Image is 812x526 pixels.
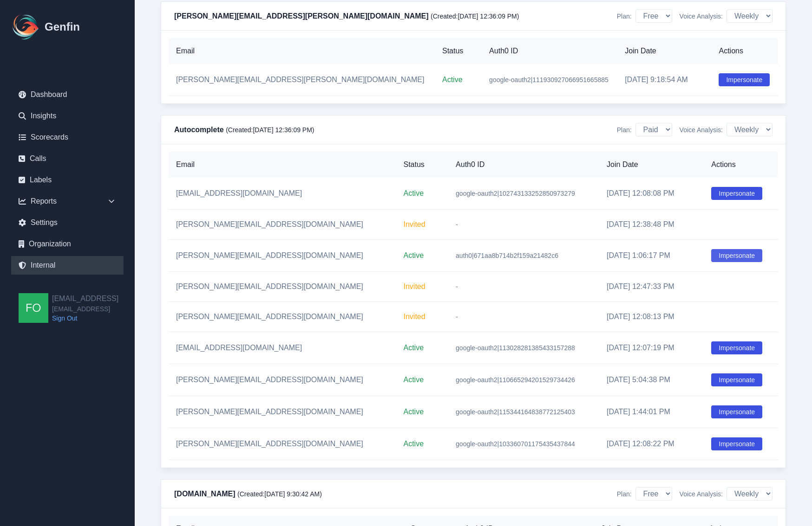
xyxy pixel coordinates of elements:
[711,38,778,64] th: Actions
[11,235,124,253] a: Organization
[45,19,80,34] h1: Genfin
[456,344,575,352] span: google-oauth2|113028281385433157288
[404,440,424,448] span: Active
[11,192,124,211] div: Reports
[404,220,426,228] span: Invited
[680,12,723,21] span: Voice Analysis:
[599,210,704,240] td: [DATE] 12:38:48 PM
[456,283,458,290] span: -
[435,38,482,64] th: Status
[711,405,762,418] button: Impersonate
[431,13,519,20] span: (Created: [DATE] 12:36:09 PM )
[11,256,124,275] a: Internal
[169,302,396,332] td: [PERSON_NAME][EMAIL_ADDRESS][DOMAIN_NAME]
[404,189,424,197] span: Active
[456,408,575,416] span: google-oauth2|115344164838772125403
[719,73,770,86] button: Impersonate
[11,213,124,232] a: Settings
[11,149,124,168] a: Calls
[456,190,575,197] span: google-oauth2|102743133252850973279
[711,373,762,386] button: Impersonate
[52,293,118,304] h2: [EMAIL_ADDRESS]
[442,76,463,83] span: Active
[456,440,575,448] span: google-oauth2|103360701175435437844
[599,396,704,428] td: [DATE] 1:44:01 PM
[11,128,124,147] a: Scorecards
[489,76,609,83] span: google-oauth2|111930927066951665885
[11,171,124,189] a: Labels
[174,488,322,500] h4: [DOMAIN_NAME]
[599,364,704,396] td: [DATE] 5:04:38 PM
[396,152,449,178] th: Status
[169,178,396,210] td: [EMAIL_ADDRESS][DOMAIN_NAME]
[711,437,762,450] button: Impersonate
[226,126,314,134] span: (Created: [DATE] 12:36:09 PM )
[599,272,704,302] td: [DATE] 12:47:33 PM
[404,344,424,352] span: Active
[617,64,711,96] td: [DATE] 9:18:54 AM
[404,282,426,290] span: Invited
[11,85,124,104] a: Dashboard
[711,249,762,262] button: Impersonate
[169,64,435,96] td: [PERSON_NAME][EMAIL_ADDRESS][PERSON_NAME][DOMAIN_NAME]
[482,38,617,64] th: Auth0 ID
[680,125,723,135] span: Voice Analysis:
[599,152,704,178] th: Join Date
[404,313,426,321] span: Invited
[169,428,396,460] td: [PERSON_NAME][EMAIL_ADDRESS][DOMAIN_NAME]
[169,272,396,302] td: [PERSON_NAME][EMAIL_ADDRESS][DOMAIN_NAME]
[456,252,558,259] span: auth0|671aa8b714b2f159a21482c6
[19,293,48,323] img: founders@genfin.ai
[169,152,396,178] th: Email
[599,178,704,210] td: [DATE] 12:08:08 PM
[169,240,396,272] td: [PERSON_NAME][EMAIL_ADDRESS][DOMAIN_NAME]
[711,341,762,354] button: Impersonate
[599,428,704,460] td: [DATE] 12:08:22 PM
[11,107,124,125] a: Insights
[617,38,711,64] th: Join Date
[404,251,424,259] span: Active
[617,489,632,499] span: Plan:
[169,210,396,240] td: [PERSON_NAME][EMAIL_ADDRESS][DOMAIN_NAME]
[169,38,435,64] th: Email
[456,313,458,321] span: -
[448,152,599,178] th: Auth0 ID
[456,376,575,384] span: google-oauth2|110665294201529734426
[617,125,632,135] span: Plan:
[404,408,424,416] span: Active
[680,489,723,499] span: Voice Analysis:
[52,304,118,314] span: [EMAIL_ADDRESS]
[174,124,314,135] h4: Autocomplete
[599,240,704,272] td: [DATE] 1:06:17 PM
[599,302,704,332] td: [DATE] 12:08:13 PM
[52,314,118,323] a: Sign Out
[711,187,762,200] button: Impersonate
[169,332,396,364] td: [EMAIL_ADDRESS][DOMAIN_NAME]
[599,332,704,364] td: [DATE] 12:07:19 PM
[11,12,41,42] img: Logo
[404,376,424,384] span: Active
[169,364,396,396] td: [PERSON_NAME][EMAIL_ADDRESS][DOMAIN_NAME]
[704,152,778,178] th: Actions
[456,221,458,228] span: -
[169,396,396,428] td: [PERSON_NAME][EMAIL_ADDRESS][DOMAIN_NAME]
[237,490,322,498] span: (Created: [DATE] 9:30:42 AM )
[617,12,632,21] span: Plan:
[174,11,519,22] h4: [PERSON_NAME][EMAIL_ADDRESS][PERSON_NAME][DOMAIN_NAME]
